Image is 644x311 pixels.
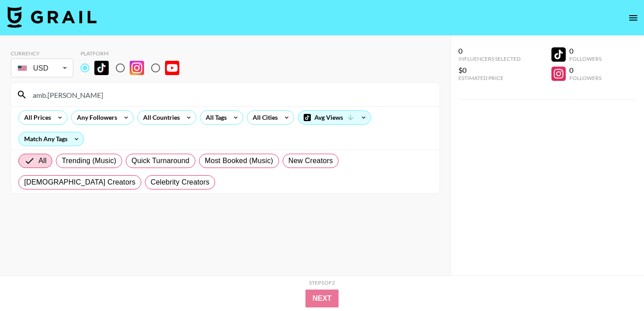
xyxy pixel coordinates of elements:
[599,266,633,300] iframe: Drift Widget Chat Controller
[19,132,84,146] div: Match Any Tags
[38,155,47,166] span: All
[80,50,186,57] div: Platform
[305,290,339,307] button: Next
[458,66,521,75] div: $0
[569,46,602,55] div: 0
[7,6,97,28] img: Grail Talent
[288,155,333,166] span: New Creators
[138,111,182,124] div: All Countries
[200,111,229,124] div: All Tags
[151,177,210,188] span: Celebrity Creators
[569,55,602,62] div: Followers
[569,66,602,75] div: 0
[165,61,179,75] img: YouTube
[19,111,53,124] div: All Prices
[24,177,136,188] span: [DEMOGRAPHIC_DATA] Creators
[247,111,280,124] div: All Cities
[130,61,144,75] img: Instagram
[13,60,72,76] div: USD
[309,279,335,286] div: Step 1 of 2
[27,88,434,102] input: Search by User Name
[298,111,371,124] div: Avg Views
[62,155,116,166] span: Trending (Music)
[205,155,273,166] span: Most Booked (Music)
[94,61,109,75] img: TikTok
[624,9,642,27] button: open drawer
[458,46,521,55] div: 0
[569,75,602,81] div: Followers
[458,55,521,62] div: Influencers Selected
[11,50,73,57] div: Currency
[458,75,521,81] div: Estimated Price
[131,155,190,166] span: Quick Turnaround
[72,111,119,124] div: Any Followers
